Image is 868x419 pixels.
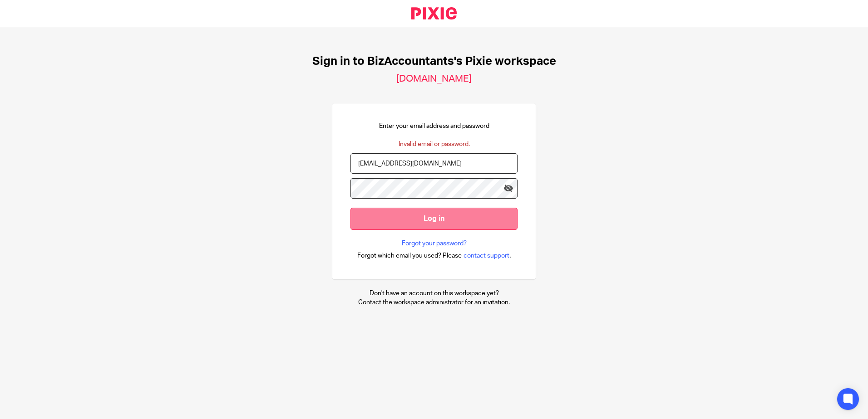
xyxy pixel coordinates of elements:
p: Don't have an account on this workspace yet? [358,289,510,298]
div: . [357,250,511,261]
p: Enter your email address and password [379,122,489,131]
input: name@example.com [350,153,518,174]
span: contact support [464,251,509,260]
a: Forgot your password? [402,239,467,248]
span: Forgot which email you used? Please [357,251,462,260]
p: Contact the workspace administrator for an invitation. [358,298,510,307]
div: Invalid email or password. [399,140,470,149]
input: Log in [350,208,518,230]
h2: [DOMAIN_NAME] [396,73,472,85]
h1: Sign in to BizAccountants's Pixie workspace [312,54,556,68]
